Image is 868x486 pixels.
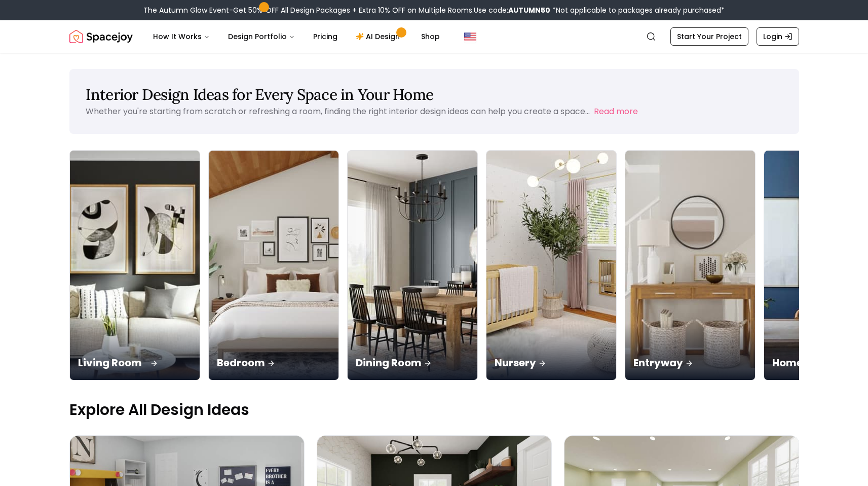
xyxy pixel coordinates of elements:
[69,401,799,419] p: Explore All Design Ideas
[670,27,748,46] a: Start Your Project
[145,26,218,47] button: How It Works
[209,151,338,380] img: Bedroom
[347,150,478,380] a: Dining RoomDining Room
[495,356,608,370] p: Nursery
[145,26,448,47] nav: Main
[305,26,346,47] a: Pricing
[464,30,476,43] img: United States
[413,26,448,47] a: Shop
[78,356,192,370] p: Living Room
[86,106,590,117] p: Whether you're starting from scratch or refreshing a room, finding the right interior design idea...
[757,27,799,46] a: Login
[348,26,411,47] a: AI Design
[86,85,783,103] h1: Interior Design Ideas for Every Space in Your Home
[508,5,550,15] b: AUTUMN50
[633,356,747,370] p: Entryway
[486,150,617,380] a: NurseryNursery
[66,145,203,386] img: Living Room
[594,106,638,118] button: Read more
[625,150,756,380] a: EntrywayEntryway
[348,151,477,380] img: Dining Room
[69,150,200,380] a: Living RoomLiving Room
[550,5,725,15] span: *Not applicable to packages already purchased*
[69,20,799,53] nav: Global
[625,151,755,380] img: Entryway
[143,5,725,15] div: The Autumn Glow Event-Get 50% OFF All Design Packages + Extra 10% OFF on Multiple Rooms.
[486,151,616,380] img: Nursery
[356,356,469,370] p: Dining Room
[217,356,330,370] p: Bedroom
[69,26,133,47] a: Spacejoy
[220,26,303,47] button: Design Portfolio
[474,5,550,15] span: Use code:
[69,26,133,47] img: Spacejoy Logo
[208,150,339,380] a: BedroomBedroom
